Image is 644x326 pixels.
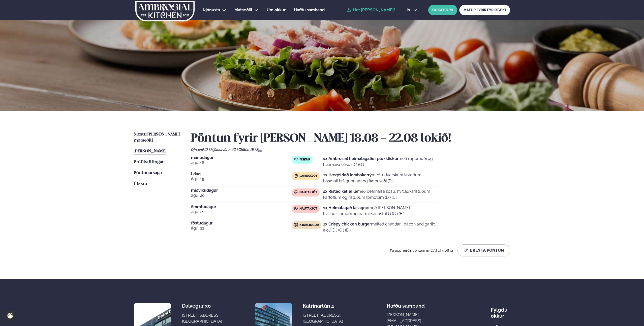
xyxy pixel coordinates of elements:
strong: 1x Ristað kálfafilé [323,189,357,194]
img: beef.svg [294,190,298,194]
a: Hæ [PERSON_NAME]! [347,8,395,12]
span: ágú. 18 [191,160,292,166]
span: Hafðu samband [387,299,425,309]
p: með [PERSON_NAME], hvítlauksbrauði og parmesanosti (D ) (G ) (E ) [323,205,438,217]
span: fimmtudagur [191,205,292,209]
span: Nautakjöt [299,207,317,211]
p: með indverskum kryddum, basmati hrísgrjónum og flatbrauði (D ) [323,172,438,184]
span: Næstu [PERSON_NAME] matseðill [134,132,180,143]
div: Dalvegur 30 [182,303,222,309]
img: logo [135,1,195,21]
p: með bearnaise sósu, hvítlauksristuðum kartöflum og ristuðum tómötum (D ) (E ) [323,188,438,201]
button: BÓKA BORÐ [428,5,457,15]
span: ágú. 20 [191,192,292,199]
img: Lamb.svg [294,174,298,178]
a: Hafðu samband [294,7,325,13]
span: Þjónusta [203,8,220,12]
span: ágú. 22 [191,225,292,231]
span: Matseðill [234,8,252,12]
strong: 1x Heimalagað lasagne [323,205,368,210]
span: (E ) Egg [251,148,262,152]
span: Kjúklingur [299,223,319,227]
button: is [403,8,421,12]
span: Útskrá [134,182,147,186]
img: chicken.svg [294,223,298,227]
span: Í dag [191,172,292,176]
span: [PERSON_NAME] [134,149,166,153]
span: (G ) Glúten , [232,148,251,152]
span: (D ) Mjólkurvörur , [204,148,232,152]
span: Hafðu samband [294,8,325,12]
span: föstudagur [191,221,292,225]
a: Útskrá [134,181,147,187]
span: ágú. 21 [191,209,292,215]
img: fish.svg [294,157,298,161]
button: Breyta Pöntun [457,244,510,256]
div: [STREET_ADDRESS], [GEOGRAPHIC_DATA] [303,312,343,324]
p: með rúgbrauði og bearnaisesósu (D ) (G ) [323,156,438,168]
span: Um okkur [267,8,286,12]
a: Pöntunarsaga [134,170,162,176]
span: Nautakjöt [299,190,317,194]
span: is [407,8,411,12]
div: Katrínartún 4 [303,303,343,309]
strong: 1x Crispy chicken burger [323,222,371,226]
a: Um okkur [267,7,286,13]
a: Matseðill [234,7,252,13]
a: MATUR FYRIR FYRIRTÆKI [459,5,510,15]
span: Prófílstillingar [134,160,164,164]
img: beef.svg [294,206,298,210]
span: Þú uppfærðir pöntunina [DATE] 4:08 pm [390,248,455,252]
a: Prófílstillingar [134,159,164,165]
div: [STREET_ADDRESS], [GEOGRAPHIC_DATA] [182,312,222,324]
p: melted cheddar , bacon and garlic aioli (D ) (G ) (E ) [323,221,438,233]
span: miðvikudagur [191,188,292,192]
a: Næstu [PERSON_NAME] matseðill [134,132,181,144]
a: Cookie settings [5,311,15,321]
h2: Pöntun fyrir [PERSON_NAME] 18.08 - 22.08 lokið! [191,132,510,146]
div: Ofnæmi: [191,148,510,152]
span: Lambakjöt [299,174,317,178]
span: Fiskur [299,158,310,162]
strong: 1x Ambrosial heimalagaður plokkfiskur [323,156,398,161]
a: Þjónusta [203,7,220,13]
span: Pöntunarsaga [134,171,162,175]
a: [PERSON_NAME] [134,148,166,154]
span: mánudagur [191,156,292,160]
span: ágú. 19 [191,176,292,182]
div: Fylgdu okkur [491,303,510,319]
strong: 1x Hægeldað lambakarrý [323,173,372,177]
